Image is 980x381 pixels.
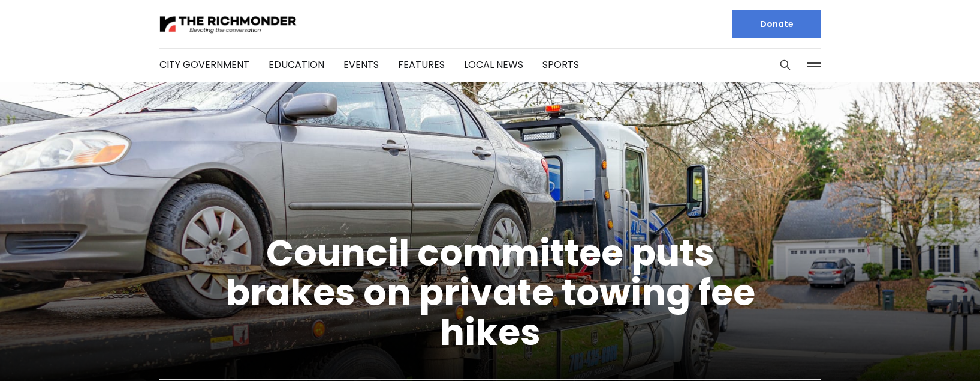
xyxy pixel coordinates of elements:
a: Events [343,58,379,72]
a: Donate [732,10,821,38]
button: Search this site [776,56,794,74]
a: Local News [464,58,523,72]
a: Council committee puts brakes on private towing fee hikes [225,228,755,358]
iframe: portal-trigger [879,322,980,381]
a: City Government [159,58,249,72]
a: Sports [542,58,579,72]
img: The Richmonder [159,14,297,35]
a: Features [398,58,445,72]
a: Education [269,58,324,72]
